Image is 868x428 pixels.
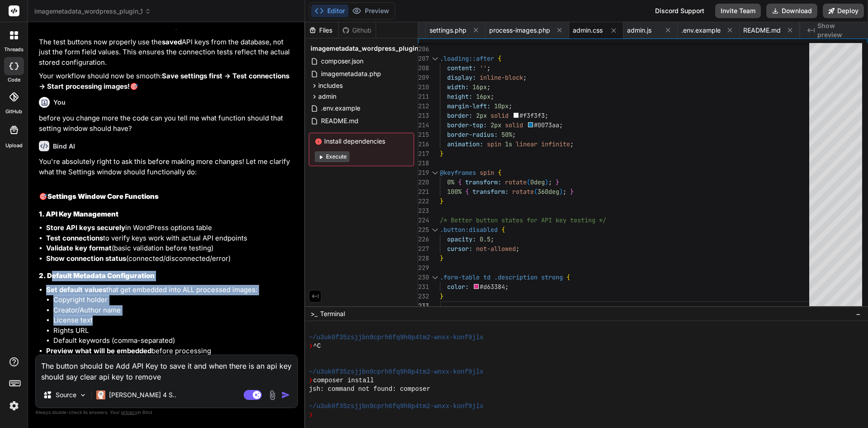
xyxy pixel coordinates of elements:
[315,137,408,146] span: Install dependencies
[36,355,297,382] textarea: The button should be Add API Key to save it and when there is an api key should say clear api key...
[305,26,338,35] div: Files
[480,168,494,177] span: spin
[418,206,428,216] div: 223
[440,168,476,177] span: @keyframes
[447,140,483,148] span: animation:
[627,26,651,35] span: admin.js
[429,54,441,63] div: Click to collapse the range.
[487,64,491,72] span: ;
[429,168,441,178] div: Click to collapse the range.
[267,390,278,400] img: attachment
[545,178,548,186] span: )
[817,21,861,39] span: Show preview
[480,73,523,82] span: inline-block
[320,115,359,126] span: README.md
[418,73,428,82] div: 209
[39,71,296,91] p: Your workflow should now be smooth: 🎯
[447,64,476,72] span: content:
[476,111,487,120] span: 2px
[418,82,428,92] div: 210
[573,26,603,35] span: admin.css
[35,408,298,417] p: Always double-check its answers. Your in Bind
[512,130,516,139] span: ;
[418,235,428,244] div: 226
[53,21,92,30] strong: See Results
[418,225,428,235] div: 225
[309,411,313,419] span: ❯
[447,178,454,186] span: 0%
[491,121,501,129] span: 2px
[505,121,523,129] span: solid
[447,130,498,139] span: border-radius:
[418,44,428,54] div: 206
[313,342,321,351] span: ^C
[46,346,151,355] strong: Preview what will be embedded
[447,283,469,291] span: color:
[418,159,428,168] div: 218
[483,273,491,281] span: td
[856,309,861,318] span: −
[505,178,527,186] span: rotate
[418,301,428,311] div: 233
[53,305,296,316] li: Creator/Author name
[491,235,494,243] span: ;
[541,273,563,281] span: strong
[447,92,472,101] span: height:
[39,192,296,202] h2: 🎯
[39,113,296,134] p: before you change more the code can you tell me what function should that setting window should h...
[534,188,538,196] span: (
[79,391,87,399] img: Pick Models
[53,336,296,346] li: Default keywords (comma-separated)
[447,245,472,253] span: cursor:
[418,292,428,301] div: 232
[39,271,155,280] strong: 2. Default Metadata Configuration
[418,216,428,225] div: 224
[418,254,428,263] div: 228
[418,111,428,120] div: 213
[418,187,428,197] div: 221
[487,140,501,148] span: spin
[56,390,76,399] p: Source
[489,26,550,35] span: process-images.php
[516,140,538,148] span: linear
[566,273,570,281] span: {
[320,56,364,67] span: composer.json
[311,44,424,53] span: imagemetadata_wordpress_plugin_1
[46,346,296,356] li: before processing
[5,108,22,115] label: GitHub
[447,73,476,82] span: display:
[418,149,428,159] div: 217
[823,4,864,18] button: Deploy
[743,26,781,35] span: README.md
[311,309,317,318] span: >_
[46,223,296,233] li: in WordPress options table
[418,178,428,187] div: 220
[440,216,606,224] span: /* Better button states for API key testing */
[476,92,491,101] span: 16px
[715,4,761,18] button: Invite Team
[109,390,176,399] p: [PERSON_NAME] 4 S..
[53,98,66,107] h6: You
[527,178,530,186] span: (
[34,7,151,16] span: imagemetadata_wordpress_plugin_1
[53,326,296,336] li: Rights URL
[480,283,505,291] span: #d63384
[545,111,548,120] span: ;
[418,263,428,273] div: 229
[681,26,721,35] span: .env.example
[4,46,24,53] label: threads
[519,111,545,120] span: #f3f3f3
[487,83,491,91] span: ;
[509,102,512,110] span: ;
[418,244,428,254] div: 227
[8,76,20,84] label: code
[46,254,126,263] strong: Show connection status
[494,102,509,110] span: 10px
[46,233,296,244] li: to verify keys work with actual API endpoints
[501,226,505,234] span: {
[39,210,118,218] strong: 1. API Key Management
[538,188,559,196] span: 360deg
[494,273,538,281] span: .description
[418,54,428,63] div: 207
[418,273,428,282] div: 230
